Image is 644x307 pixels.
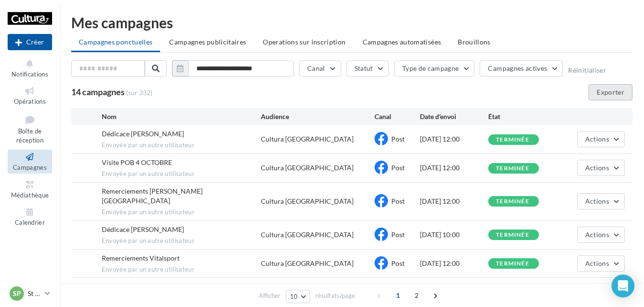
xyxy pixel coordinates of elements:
[8,150,52,173] a: Campagnes
[28,289,41,298] p: St Parres
[577,131,625,147] button: Actions
[391,164,405,172] span: Post
[261,163,354,173] div: Cultura [GEOGRAPHIC_DATA]
[8,205,52,228] a: Calendrier
[496,232,529,238] div: terminée
[8,285,52,303] a: SP St Parres
[496,137,529,143] div: terminée
[102,112,261,121] div: Nom
[420,134,488,144] div: [DATE] 12:00
[568,66,606,74] button: Réinitialiser
[11,70,48,78] span: Notifications
[496,261,529,267] div: terminée
[14,98,46,105] span: Opérations
[8,56,52,80] button: Notifications
[577,227,625,243] button: Actions
[102,237,261,245] span: Envoyée par un autre utilisateur
[390,288,406,303] span: 1
[346,60,389,77] button: Statut
[8,84,52,107] a: Opérations
[102,158,172,166] span: Visite POB 4 OCTOBRE
[315,291,355,300] span: résultats/page
[496,198,529,205] div: terminée
[8,111,52,146] a: Boîte de réception
[102,170,261,178] span: Envoyée par un autre utilisateur
[71,15,633,30] div: Mes campagnes
[261,259,354,268] div: Cultura [GEOGRAPHIC_DATA]
[420,112,488,121] div: Date d'envoi
[261,197,354,206] div: Cultura [GEOGRAPHIC_DATA]
[102,282,172,290] span: Visite POB 4 OCTOBRE
[420,259,488,268] div: [DATE] 12:00
[286,290,310,303] button: 10
[102,225,184,233] span: Dédicace Alain Maufinet
[375,112,420,121] div: Canal
[102,265,261,274] span: Envoyée par un autre utilisateur
[585,135,609,143] span: Actions
[488,64,547,72] span: Campagnes actives
[102,254,180,262] span: Remerciements Vitalsport
[585,230,609,239] span: Actions
[126,88,152,98] span: (sur 332)
[299,60,341,77] button: Canal
[488,112,557,121] div: État
[585,259,609,267] span: Actions
[261,112,375,121] div: Audience
[102,141,261,150] span: Envoyée par un autre utilisateur
[420,197,488,206] div: [DATE] 12:00
[8,177,52,201] a: Médiathèque
[589,84,633,100] button: Exporter
[261,134,354,144] div: Cultura [GEOGRAPHIC_DATA]
[290,293,298,300] span: 10
[577,160,625,176] button: Actions
[8,34,52,50] div: Nouvelle campagne
[585,164,609,172] span: Actions
[420,163,488,173] div: [DATE] 12:00
[13,289,21,298] span: SP
[458,38,491,46] span: Brouillons
[261,230,354,240] div: Cultura [GEOGRAPHIC_DATA]
[102,208,261,217] span: Envoyée par un autre utilisateur
[585,197,609,205] span: Actions
[13,164,47,171] span: Campagnes
[102,130,184,138] span: Dédicace M.A Graff
[480,60,563,77] button: Campagnes actives
[394,60,475,77] button: Type de campagne
[263,38,345,46] span: Operations sur inscription
[391,197,405,205] span: Post
[496,165,529,172] div: terminée
[169,38,246,46] span: Campagnes publicitaires
[363,38,441,46] span: Campagnes automatisées
[391,230,405,239] span: Post
[71,87,125,97] span: 14 campagnes
[612,274,634,297] div: Open Intercom Messenger
[15,219,45,226] span: Calendrier
[420,230,488,240] div: [DATE] 10:00
[259,291,280,300] span: Afficher
[102,187,203,205] span: Remerciements Clés de Troyes
[391,135,405,143] span: Post
[391,259,405,267] span: Post
[16,127,43,144] span: Boîte de réception
[8,34,52,50] button: Créer
[409,288,424,303] span: 2
[577,255,625,272] button: Actions
[577,193,625,209] button: Actions
[11,191,49,199] span: Médiathèque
